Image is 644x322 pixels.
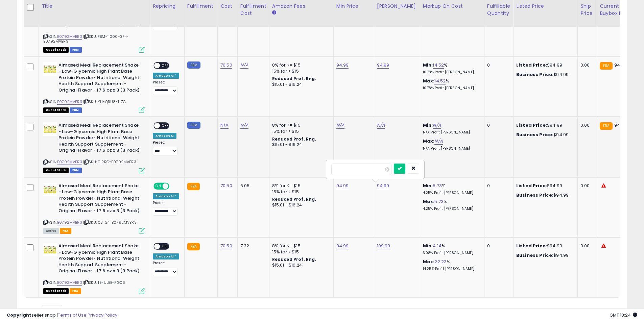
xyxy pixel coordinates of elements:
[434,198,444,205] a: 5.73
[70,47,82,53] span: FBM
[423,251,479,255] p: 3.08% Profit [PERSON_NAME]
[83,159,136,165] span: | SKU: CIRRO-B0792MVBR3
[272,128,328,134] div: 15% for > $15
[58,243,141,276] b: Almased Meal Replacement Shake - Low-Glycemic High Plant Base Protein Powder- Nutritional Weight ...
[58,183,141,216] b: Almased Meal Replacement Shake - Low-Glycemic High Plant Base Protein Powder- Nutritional Weight ...
[377,122,385,129] a: N/A
[43,243,145,293] div: ASIN:
[433,243,442,249] a: 4.14
[220,62,232,69] a: 70.50
[516,122,547,128] b: Listed Price:
[57,34,82,40] a: B0792MVBR3
[336,182,349,189] a: 94.99
[423,146,479,151] p: N/A Profit [PERSON_NAME]
[423,70,479,75] p: 10.78% Profit [PERSON_NAME]
[336,62,349,69] a: 94.99
[70,107,82,113] span: FBM
[220,122,229,129] a: N/A
[153,253,179,259] div: Amazon AI *
[434,138,443,145] a: N/A
[272,183,328,189] div: 8% for <= $15
[153,80,179,95] div: Preset:
[423,199,479,211] div: %
[423,78,479,91] div: %
[220,243,232,249] a: 70.50
[154,183,163,189] span: ON
[58,62,141,95] b: Almased Meal Replacement Shake - Low-Glycemic High Plant Base Protein Powder- Nutritional Weight ...
[516,252,553,258] b: Business Price:
[580,3,594,17] div: Ship Price
[610,312,637,318] span: 2025-09-12 18:24 GMT
[487,3,510,17] div: Fulfillable Quantity
[58,312,87,318] a: Terms of Use
[153,193,179,199] div: Amazon AI *
[580,243,592,249] div: 0.00
[83,99,126,104] span: | SKU: YH-QRU8-TIZG
[7,312,117,319] div: seller snap | |
[423,183,479,195] div: %
[187,122,200,129] small: FBM
[43,228,59,234] span: All listings currently available for purchase on Amazon
[516,243,572,249] div: $94.99
[516,192,572,198] div: $94.99
[516,132,572,138] div: $94.99
[7,312,31,318] strong: Copyright
[272,68,328,74] div: 15% for > $15
[516,72,572,78] div: $94.99
[516,192,553,198] b: Business Price:
[187,243,200,250] small: FBA
[272,10,276,16] small: Amazon Fees.
[434,258,447,265] a: 22.23
[423,62,479,75] div: %
[516,252,572,258] div: $94.99
[433,122,441,129] a: N/A
[423,78,435,84] b: Max:
[83,280,125,285] span: | SKU: TE-ULEB-RG06
[600,62,612,70] small: FBA
[43,243,57,256] img: 41-2SDucU0L._SL40_.jpg
[272,263,328,268] div: $15.01 - $16.24
[272,62,328,68] div: 8% for <= $15
[43,34,128,44] span: | SKU: FBM-11000-3PK-B0792MVBR3
[580,122,592,128] div: 0.00
[423,191,479,195] p: 4.25% Profit [PERSON_NAME]
[614,62,627,68] span: 94.99
[43,183,145,233] div: ASIN:
[272,189,328,195] div: 15% for > $15
[423,62,433,68] b: Min:
[57,220,82,225] a: B0792MVBR3
[423,3,481,10] div: Markup on Cost
[487,122,508,128] div: 0
[160,123,171,129] span: OFF
[153,201,179,216] div: Preset:
[272,142,328,148] div: $15.01 - $16.24
[57,280,82,286] a: B0792MVBR3
[600,3,635,17] div: Current Buybox Price
[516,122,572,128] div: $94.99
[83,220,137,225] span: | SKU: 03-24-B0792MVBR3
[423,258,435,265] b: Max:
[43,288,69,294] span: All listings that are currently out of stock and unavailable for purchase on Amazon
[433,182,442,189] a: 5.73
[423,138,435,144] b: Max:
[516,62,547,68] b: Listed Price:
[580,183,592,189] div: 0.00
[57,99,82,105] a: B0792MVBR3
[516,183,572,189] div: $94.99
[187,3,215,10] div: Fulfillment
[434,78,446,84] a: 14.52
[377,182,389,189] a: 94.99
[423,182,433,189] b: Min:
[240,62,248,69] a: N/A
[43,122,145,172] div: ASIN:
[272,136,316,142] b: Reduced Prof. Rng.
[240,183,264,189] div: 6.05
[433,62,444,69] a: 14.52
[187,183,200,190] small: FBA
[272,202,328,208] div: $15.01 - $16.24
[153,73,179,79] div: Amazon AI *
[487,62,508,68] div: 0
[336,122,344,129] a: N/A
[516,62,572,68] div: $94.99
[43,47,69,53] span: All listings that are currently out of stock and unavailable for purchase on Amazon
